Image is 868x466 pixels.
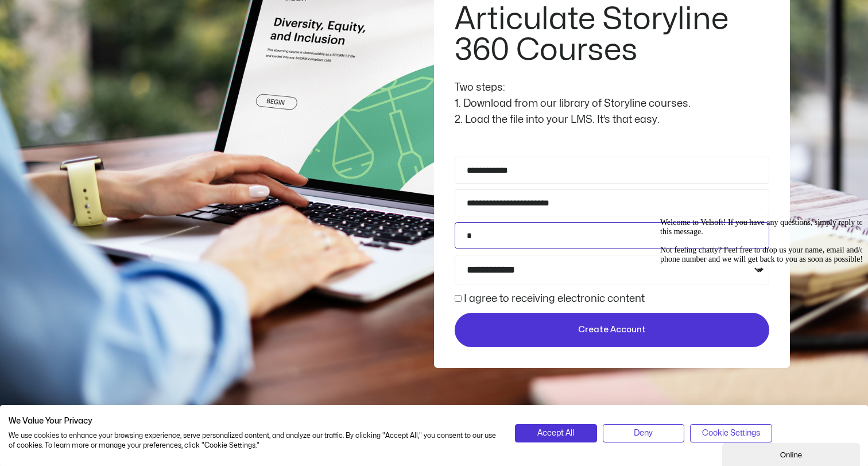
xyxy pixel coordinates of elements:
span: Deny [634,427,653,440]
span: Accept All [537,427,574,440]
button: Create Account [455,313,769,347]
h2: We Value Your Privacy [9,416,498,426]
div: 2. Load the file into your LMS. It’s that easy. [455,112,769,128]
h2: Articulate Storyline 360 Courses [455,4,766,66]
label: I agree to receiving electronic content [464,294,645,304]
span: Welcome to Velsoft! If you have any questions, simply reply to this message. Not feeling chatty? ... [5,5,211,50]
span: Create Account [578,323,646,337]
div: Two steps: [455,80,769,96]
button: Deny all cookies [603,424,685,442]
p: We use cookies to enhance your browsing experience, serve personalized content, and analyze our t... [9,431,498,451]
button: Accept all cookies [515,424,597,442]
iframe: chat widget [656,213,862,437]
div: 1. Download from our library of Storyline courses. [455,96,769,112]
iframe: chat widget [722,441,862,466]
div: Welcome to Velsoft! If you have any questions, simply reply to this message.Not feeling chatty? F... [5,5,211,51]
